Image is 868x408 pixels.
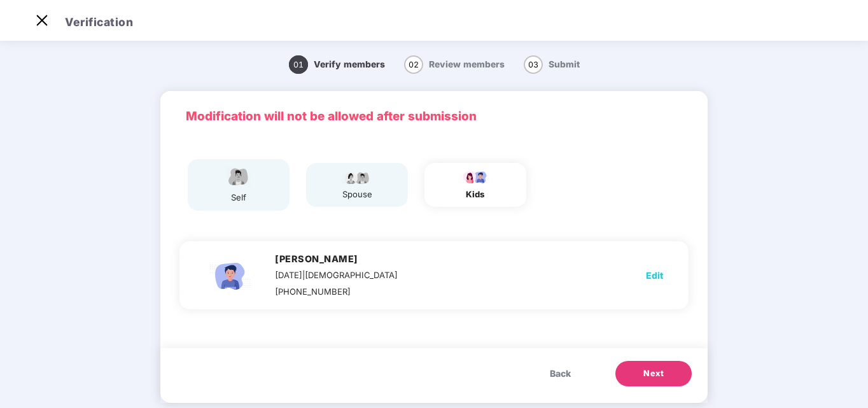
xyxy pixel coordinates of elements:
[289,55,308,74] span: 01
[404,55,423,74] span: 02
[275,269,398,282] div: [DATE]
[205,253,256,298] img: svg+xml;base64,PHN2ZyBpZD0iQ2hpbGRfbWFsZV9pY29uIiB4bWxucz0iaHR0cDovL3d3dy53My5vcmcvMjAwMC9zdmciIH...
[459,169,491,185] img: svg+xml;base64,PHN2ZyB4bWxucz0iaHR0cDovL3d3dy53My5vcmcvMjAwMC9zdmciIHdpZHRoPSI3OS4wMzciIGhlaWdodD...
[429,59,505,69] span: Review members
[186,107,682,126] p: Modification will not be allowed after submission
[643,367,664,380] span: Next
[275,253,398,265] h4: [PERSON_NAME]
[223,165,255,188] img: svg+xml;base64,PHN2ZyBpZD0iRW1wbG95ZWVfbWFsZSIgeG1sbnM9Imh0dHA6Ly93d3cudzMub3JnLzIwMDAvc3ZnIiB3aW...
[275,285,398,299] div: [PHONE_NUMBER]
[459,188,491,201] div: kids
[223,191,255,204] div: self
[646,265,663,286] button: Edit
[302,270,398,280] span: | [DEMOGRAPHIC_DATA]
[646,269,663,283] span: Edit
[549,59,580,69] span: Submit
[341,188,373,201] div: spouse
[550,367,571,381] span: Back
[537,361,584,386] button: Back
[524,55,543,74] span: 03
[341,169,373,185] img: svg+xml;base64,PHN2ZyB4bWxucz0iaHR0cDovL3d3dy53My5vcmcvMjAwMC9zdmciIHdpZHRoPSI5Ny44OTciIGhlaWdodD...
[615,361,692,386] button: Next
[314,59,385,69] span: Verify members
